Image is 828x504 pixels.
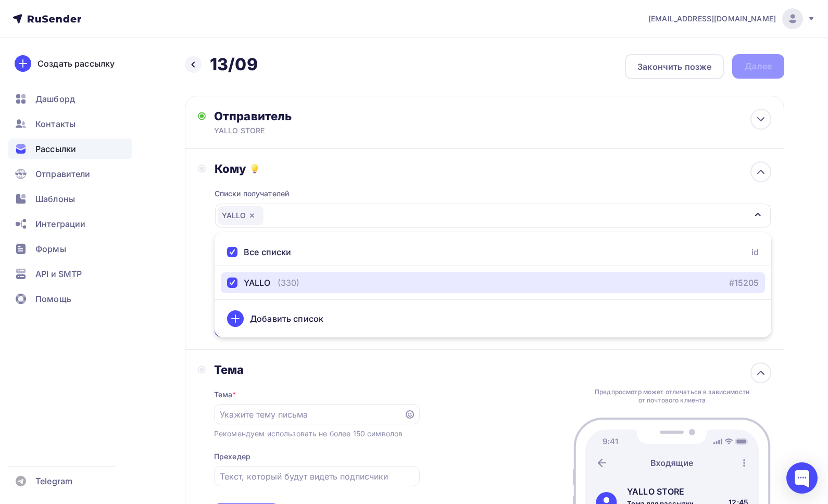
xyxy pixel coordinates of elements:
[35,168,91,180] span: Отправители
[214,389,236,400] div: Тема
[8,89,132,109] a: Дашборд
[8,114,132,134] a: Контакты
[35,268,82,280] span: API и SMTP
[751,246,759,258] div: id
[8,238,132,259] a: Формы
[215,203,771,228] button: YALLO
[215,161,771,176] div: Кому
[8,138,132,159] a: Рассылки
[214,451,250,462] div: Прехедер
[35,475,72,487] span: Telegram
[215,232,771,337] ul: YALLO
[220,408,398,421] input: Укажите тему письма
[214,362,420,377] div: Тема
[250,312,323,325] div: Добавить список
[729,276,759,289] a: #15205
[218,206,264,225] div: YALLO
[35,218,85,230] span: Интеграции
[35,143,76,155] span: Рассылки
[35,293,71,305] span: Помощь
[8,163,132,184] a: Отправители
[244,246,291,258] div: Все списки
[627,485,703,498] div: YALLO STORE
[637,60,711,73] div: Закончить позже
[592,388,752,405] div: Предпросмотр может отличаться в зависимости от почтового клиента
[215,188,290,199] div: Списки получателей
[244,276,270,289] div: YALLO
[35,193,75,205] span: Шаблоны
[35,243,66,255] span: Формы
[220,470,413,483] input: Текст, который будут видеть подписчики
[35,118,76,130] span: Контакты
[8,188,132,209] a: Шаблоны
[214,109,440,123] div: Отправитель
[35,93,75,105] span: Дашборд
[648,8,816,29] a: [EMAIL_ADDRESS][DOMAIN_NAME]
[210,54,258,75] h2: 13/09
[214,125,417,136] div: YALLO STORE
[214,429,403,439] div: Рекомендуем использовать не более 150 символов
[37,57,115,70] div: Создать рассылку
[278,276,299,289] div: (330)
[648,14,776,24] span: [EMAIL_ADDRESS][DOMAIN_NAME]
